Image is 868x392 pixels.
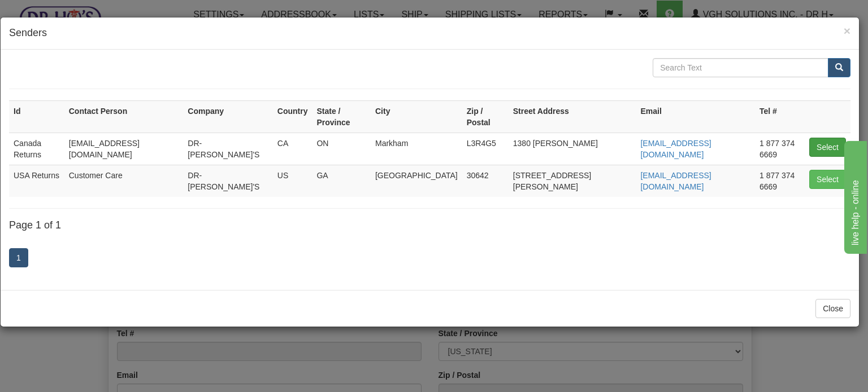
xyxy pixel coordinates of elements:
button: Select [809,138,846,157]
a: [EMAIL_ADDRESS][DOMAIN_NAME] [640,171,711,191]
td: USA Returns [9,165,64,197]
td: 1 877 374 6669 [755,133,805,165]
td: GA [312,165,371,197]
input: Search Text [653,58,828,77]
h4: Page 1 of 1 [9,220,850,231]
td: Markham [371,133,462,165]
div: live help - online [8,7,105,20]
th: Country [273,100,313,133]
td: L3R4G5 [462,133,509,165]
td: ON [312,133,371,165]
td: US [273,165,313,197]
iframe: chat widget [842,138,867,253]
td: 30642 [462,165,509,197]
button: Close [815,299,850,318]
span: × [844,24,850,37]
th: Street Address [509,100,636,133]
th: Zip / Postal [462,100,509,133]
td: Canada Returns [9,133,64,165]
th: Email [636,100,755,133]
th: Tel # [755,100,805,133]
th: City [371,100,462,133]
td: CA [273,133,313,165]
td: [GEOGRAPHIC_DATA] [371,165,462,197]
th: Id [9,100,64,133]
td: DR-[PERSON_NAME]'S [183,165,273,197]
td: [STREET_ADDRESS][PERSON_NAME] [509,165,636,197]
td: 1 877 374 6669 [755,165,805,197]
td: 1380 [PERSON_NAME] [509,133,636,165]
th: Contact Person [64,100,184,133]
th: State / Province [312,100,371,133]
button: Close [844,25,850,37]
td: [EMAIL_ADDRESS][DOMAIN_NAME] [64,133,184,165]
a: [EMAIL_ADDRESS][DOMAIN_NAME] [640,139,711,159]
th: Company [183,100,273,133]
td: DR-[PERSON_NAME]'S [183,133,273,165]
h4: Senders [9,26,850,41]
button: Select [809,170,846,189]
td: Customer Care [64,165,184,197]
a: 1 [9,248,28,267]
